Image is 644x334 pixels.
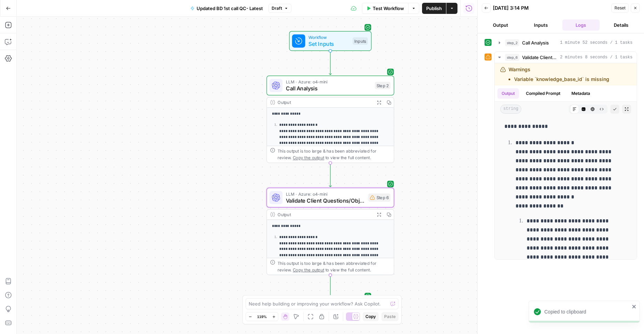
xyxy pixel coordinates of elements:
[544,308,630,315] div: Copied to clipboard
[495,63,637,259] div: 2 minutes 8 seconds / 1 tasks
[375,82,390,89] div: Step 2
[505,54,519,61] span: step_6
[500,105,521,114] span: string
[363,312,379,321] button: Copy
[329,163,331,187] g: Edge from step_2 to step_6
[286,84,372,92] span: Call Analysis
[422,3,446,14] button: Publish
[266,31,394,51] div: WorkflowSet InputsInputs
[293,155,324,160] span: Copy the output
[286,79,372,85] span: LLM · Azure: o4-mini
[384,313,396,320] span: Paste
[497,88,519,99] button: Output
[257,314,267,319] span: 119%
[286,196,365,205] span: Validate Client Questions/Objections
[522,39,549,46] span: Call Analysis
[567,88,594,99] button: Metadata
[495,37,637,48] button: 1 minute 52 seconds / 1 tasks
[197,5,263,12] span: Updated BD 1st call QC- Latest
[509,66,609,83] div: Warnings
[278,260,390,273] div: This output is too large & has been abbreviated for review. to view the full content.
[278,148,390,161] div: This output is too large & has been abbreviated for review. to view the full content.
[522,88,564,99] button: Compiled Prompt
[286,190,365,197] span: LLM · Azure: o4-mini
[329,51,331,75] g: Edge from start to step_2
[269,4,291,13] button: Draft
[560,54,633,60] span: 2 minutes 8 seconds / 1 tasks
[308,40,349,48] span: Set Inputs
[272,5,282,11] span: Draft
[562,19,600,31] button: Logs
[278,211,371,218] div: Output
[329,275,331,299] g: Edge from step_6 to end
[522,54,557,61] span: Validate Client Questions/Objections
[368,194,390,202] div: Step 6
[426,5,442,12] span: Publish
[495,52,637,63] button: 2 minutes 8 seconds / 1 tasks
[505,39,519,46] span: step_2
[186,3,267,14] button: Updated BD 1st call QC- Latest
[353,37,368,44] div: Inputs
[514,76,609,83] li: Variable `knowledge_base_id` is missing
[381,312,398,321] button: Paste
[522,19,560,31] button: Inputs
[278,99,371,106] div: Output
[293,267,324,272] span: Copy the output
[365,313,376,320] span: Copy
[362,3,408,14] button: Test Workflow
[614,5,626,11] span: Reset
[308,34,349,41] span: Workflow
[373,5,404,12] span: Test Workflow
[560,40,633,46] span: 1 minute 52 seconds / 1 tasks
[482,19,519,31] button: Output
[602,19,640,31] button: Details
[632,304,637,309] button: close
[611,3,629,13] button: Reset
